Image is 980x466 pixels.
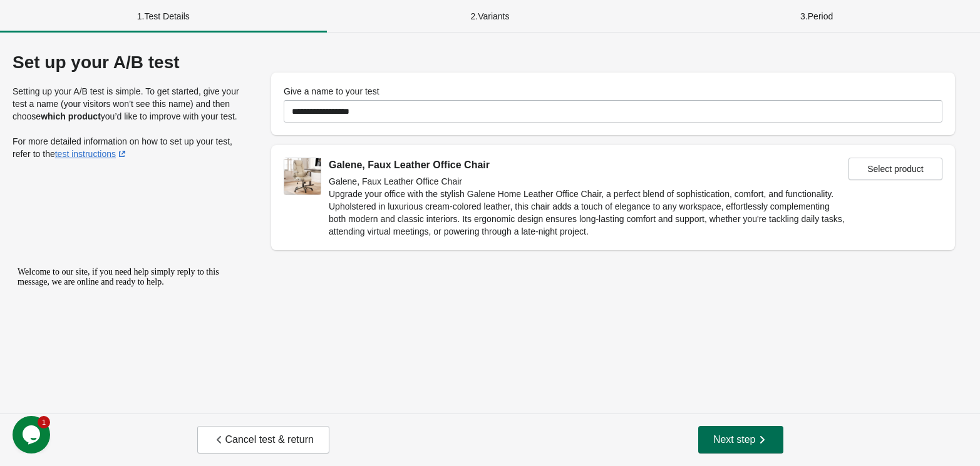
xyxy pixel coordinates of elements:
[848,158,942,180] button: Select product
[329,175,848,188] h2: Galene, Faux Leather Office Chair
[13,416,53,453] iframe: chat widget
[329,158,848,173] div: Galene, Faux Leather Office Chair
[213,433,314,446] span: Cancel test & return
[13,262,238,410] iframe: chat widget
[13,53,246,73] div: Set up your A/B test
[55,149,128,159] a: test instructions
[41,111,101,121] strong: which product
[329,188,848,238] p: Upgrade your office with the stylish Galene Home Leather Office Chair, a perfect blend of sophist...
[5,5,207,24] span: Welcome to our site, if you need help simply reply to this message, we are online and ready to help.
[284,85,379,98] label: Give a name to your test
[13,135,246,160] p: For more detailed information on how to set up your test, refer to the
[713,433,768,446] span: Next step
[13,85,246,123] p: Setting up your A/B test is simple. To get started, give your test a name (your visitors won’t se...
[698,426,783,453] button: Next step
[197,426,329,453] button: Cancel test & return
[867,164,924,174] span: Select product
[5,5,230,25] div: Welcome to our site, if you need help simply reply to this message, we are online and ready to help.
